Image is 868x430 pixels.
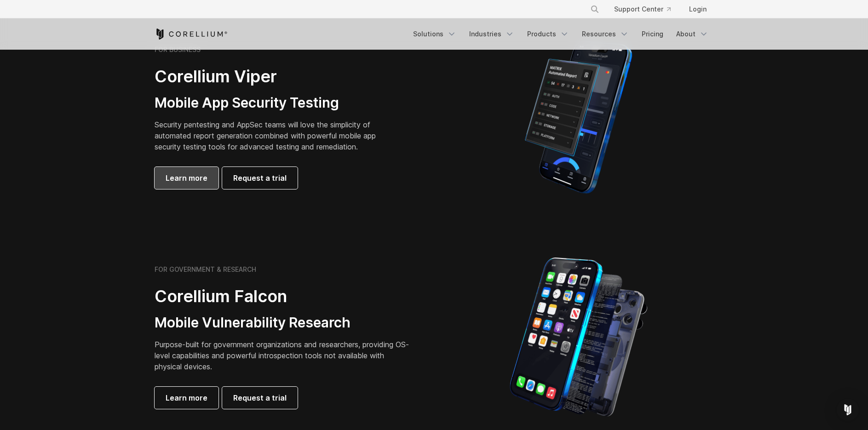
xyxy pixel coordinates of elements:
p: Security pentesting and AppSec teams will love the simplicity of automated report generation comb... [155,119,390,152]
a: Solutions [408,26,462,42]
span: Request a trial [233,172,287,183]
span: Learn more [166,172,207,183]
h6: FOR GOVERNMENT & RESEARCH [155,265,256,274]
a: Login [682,1,714,17]
a: Support Center [607,1,678,17]
h3: Mobile Vulnerability Research [155,314,412,332]
h3: Mobile App Security Testing [155,94,390,112]
a: Request a trial [222,387,298,409]
div: Open Intercom Messenger [837,399,859,421]
a: Learn more [155,167,218,189]
img: Corellium MATRIX automated report on iPhone showing app vulnerability test results across securit... [509,37,648,198]
a: Industries [464,26,520,42]
a: About [671,26,714,42]
a: Learn more [155,387,218,409]
button: Search [586,1,603,17]
a: Request a trial [222,167,298,189]
div: Navigation Menu [579,1,714,17]
a: Resources [576,26,634,42]
div: Navigation Menu [408,26,714,42]
a: Pricing [636,26,669,42]
a: Corellium Home [155,29,228,40]
a: Products [522,26,575,42]
p: Purpose-built for government organizations and researchers, providing OS-level capabilities and p... [155,339,412,372]
span: Learn more [166,392,207,403]
h2: Corellium Falcon [155,286,412,307]
img: iPhone model separated into the mechanics used to build the physical device. [509,257,648,418]
h2: Corellium Viper [155,66,390,87]
span: Request a trial [233,392,287,403]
